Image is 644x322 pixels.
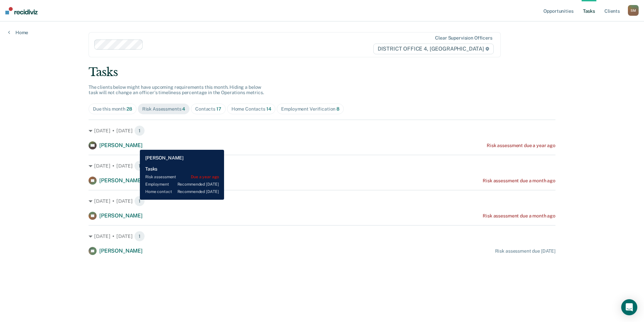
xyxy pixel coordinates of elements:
div: Tasks [89,65,555,79]
div: [DATE] • [DATE] 1 [89,160,555,171]
div: Risk assessment due a month ago [483,213,555,219]
div: [DATE] • [DATE] 1 [89,231,555,242]
span: [PERSON_NAME] [99,212,143,219]
div: Risk assessment due a month ago [483,178,555,184]
div: Open Intercom Messenger [621,299,637,315]
div: Risk assessment due a year ago [487,143,555,148]
div: Due this month [93,106,132,112]
div: S M [628,5,639,16]
span: The clients below might have upcoming requirements this month. Hiding a below task will not chang... [89,84,264,95]
span: 1 [134,125,145,136]
div: Contacts [195,106,221,112]
span: DISTRICT OFFICE 4, [GEOGRAPHIC_DATA] [373,44,494,54]
span: 28 [126,106,132,112]
div: Risk Assessments [142,106,185,112]
span: [PERSON_NAME] [99,248,143,254]
span: 1 [134,196,145,206]
div: Employment Verification [281,106,339,112]
div: Home Contacts [231,106,271,112]
span: 14 [266,106,271,112]
span: 8 [336,106,339,112]
span: 4 [182,106,185,112]
div: Clear supervision officers [435,35,492,41]
a: Home [8,29,28,36]
div: [DATE] • [DATE] 1 [89,196,555,206]
span: 17 [216,106,221,112]
span: [PERSON_NAME] [99,177,143,184]
span: 1 [134,231,145,242]
span: [PERSON_NAME] [99,142,143,148]
div: Risk assessment due [DATE] [495,248,555,254]
button: SM [628,5,639,16]
span: 1 [134,160,145,171]
img: Recidiviz [5,7,38,14]
div: [DATE] • [DATE] 1 [89,125,555,136]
